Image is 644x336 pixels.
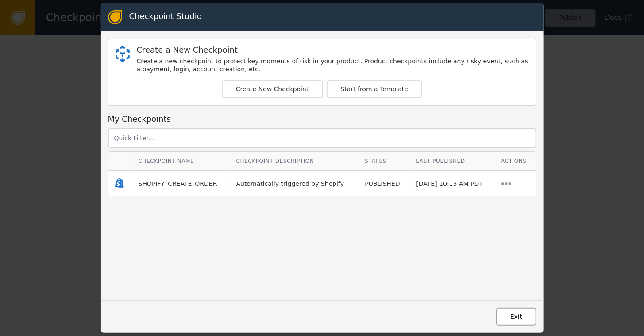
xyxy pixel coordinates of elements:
span: Automatically triggered by Shopify [236,180,344,187]
div: Create a new checkpoint to protect key moments of risk in your product. Product checkpoints inclu... [137,58,529,73]
button: Start from a Template [327,80,423,98]
th: Last Published [410,152,495,171]
th: Checkpoint Name [132,152,230,171]
th: Checkpoint Description [230,152,359,171]
div: PUBLISHED [365,179,403,189]
div: Create a New Checkpoint [137,46,529,54]
input: Quick Filter... [108,128,536,148]
div: [DATE] 10:13 AM PDT [416,179,488,189]
div: My Checkpoints [108,113,536,125]
div: Checkpoint Studio [129,10,202,24]
span: SHOPIFY_CREATE_ORDER [139,180,217,187]
th: Status [358,152,409,171]
th: Actions [494,152,536,171]
button: Create New Checkpoint [222,80,323,98]
button: Exit [496,308,536,326]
